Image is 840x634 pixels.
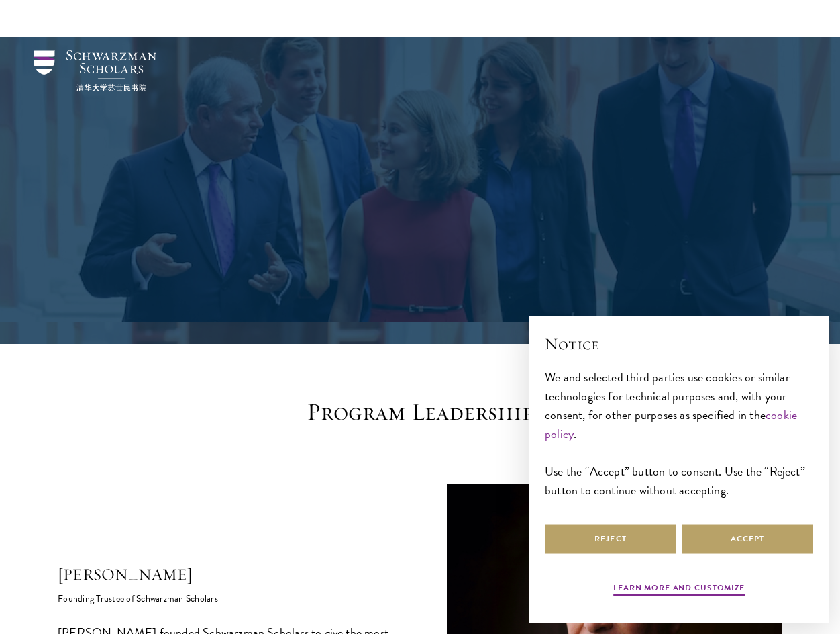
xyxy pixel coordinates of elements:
div: We and selected third parties use cookies or similar technologies for technical purposes and, wit... [545,368,813,500]
button: Learn more and customize [613,582,745,598]
h3: Program Leadership [212,398,628,426]
button: Reject [545,524,676,554]
img: Schwarzman Scholars [34,50,156,91]
h2: Notice [545,332,813,355]
button: Accept [682,524,813,554]
h5: [PERSON_NAME] [58,563,393,586]
a: cookie policy [545,406,797,443]
h6: Founding Trustee of Schwarzman Scholars [58,586,393,606]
